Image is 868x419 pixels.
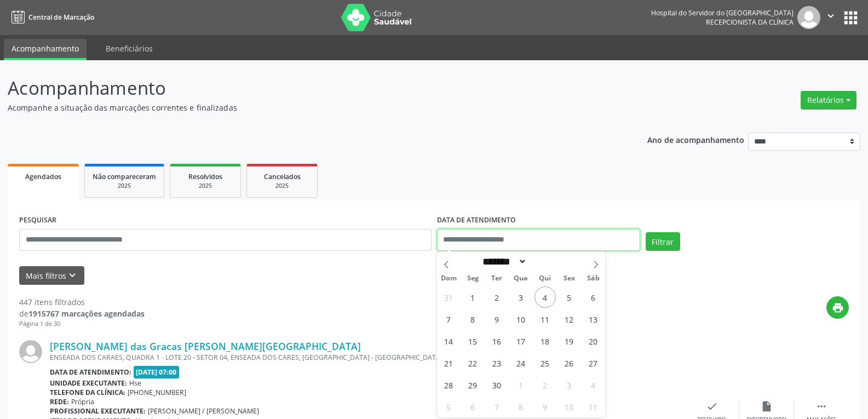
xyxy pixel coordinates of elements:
button: Filtrar [646,232,680,251]
span: Outubro 1, 2025 [510,374,532,395]
p: Ano de acompanhamento [647,133,744,146]
span: Setembro 3, 2025 [510,286,532,308]
span: Setembro 6, 2025 [583,286,604,308]
span: Agosto 31, 2025 [438,286,459,308]
a: Acompanhamento [4,39,87,60]
span: Outubro 11, 2025 [583,396,604,417]
span: Resolvidos [188,172,222,181]
button:  [820,6,841,29]
span: Setembro 19, 2025 [559,330,580,352]
span: Setembro 22, 2025 [462,352,484,374]
span: Setembro 12, 2025 [559,308,580,330]
span: Outubro 7, 2025 [486,396,508,417]
span: Outubro 3, 2025 [559,374,580,395]
span: Outubro 5, 2025 [438,396,459,417]
span: Agendados [25,172,61,181]
span: Setembro 5, 2025 [559,286,580,308]
b: Rede: [50,397,69,406]
span: Setembro 14, 2025 [438,330,459,352]
b: Unidade executante: [50,378,127,388]
i: keyboard_arrow_down [66,269,78,282]
span: Setembro 30, 2025 [486,374,508,395]
i:  [825,10,837,22]
span: Outubro 4, 2025 [583,374,604,395]
span: [DATE] 07:00 [134,366,180,378]
label: DATA DE ATENDIMENTO [437,212,516,229]
i: print [832,302,844,314]
span: Outubro 9, 2025 [534,396,556,417]
span: Setembro 21, 2025 [438,352,459,374]
span: Setembro 26, 2025 [559,352,580,374]
a: [PERSON_NAME] das Gracas [PERSON_NAME][GEOGRAPHIC_DATA] [50,340,361,352]
span: Setembro 9, 2025 [486,308,508,330]
span: Setembro 8, 2025 [462,308,484,330]
span: Setembro 23, 2025 [486,352,508,374]
span: [PERSON_NAME] / [PERSON_NAME] [148,406,259,416]
span: Setembro 27, 2025 [583,352,604,374]
span: Seg [461,275,485,282]
span: Setembro 7, 2025 [438,308,459,330]
span: Setembro 28, 2025 [438,374,459,395]
span: Recepcionista da clínica [706,18,794,27]
div: Hospital do Servidor do [GEOGRAPHIC_DATA] [651,8,794,18]
i: insert_drive_file [761,400,773,412]
span: Outubro 6, 2025 [462,396,484,417]
span: Qui [533,275,557,282]
div: 447 itens filtrados [19,296,145,308]
span: Qua [509,275,533,282]
span: Setembro 15, 2025 [462,330,484,352]
b: Data de atendimento: [50,368,131,377]
span: Setembro 10, 2025 [510,308,532,330]
img: img [797,6,820,29]
span: Setembro 25, 2025 [534,352,556,374]
label: PESQUISAR [19,212,56,229]
span: Própria [71,397,94,406]
button: Relatórios [801,91,856,110]
div: de [19,308,145,319]
i:  [815,400,827,412]
span: Central de Marcação [28,13,94,22]
i: check [706,400,718,412]
span: Sáb [581,275,605,282]
span: [PHONE_NUMBER] [128,388,186,397]
span: Setembro 2, 2025 [486,286,508,308]
span: Setembro 24, 2025 [510,352,532,374]
span: Outubro 2, 2025 [534,374,556,395]
span: Sex [557,275,581,282]
span: Setembro 11, 2025 [534,308,556,330]
span: Setembro 16, 2025 [486,330,508,352]
span: Setembro 13, 2025 [583,308,604,330]
select: Month [479,256,527,267]
strong: 1915767 marcações agendadas [28,308,145,319]
a: Beneficiários [98,39,160,58]
span: Setembro 4, 2025 [534,286,556,308]
div: 2025 [178,182,233,190]
div: ENSEADA DOS CARAES, QUADRA 1 - LOTE 20 - SETOR 04, ENSEADA DOS CARES, [GEOGRAPHIC_DATA] - [GEOGRA... [50,353,685,362]
span: Outubro 8, 2025 [510,396,532,417]
span: Setembro 29, 2025 [462,374,484,395]
input: Year [527,256,563,267]
img: img [19,340,42,363]
div: 2025 [255,182,309,190]
span: Hse [129,378,141,388]
p: Acompanhe a situação das marcações correntes e finalizadas [8,102,605,113]
span: Setembro 18, 2025 [534,330,556,352]
span: Não compareceram [93,172,156,181]
span: Dom [437,275,461,282]
button: Mais filtroskeyboard_arrow_down [19,266,84,285]
a: Central de Marcação [8,8,94,26]
button: apps [841,8,860,27]
span: Cancelados [264,172,301,181]
span: Setembro 20, 2025 [583,330,604,352]
span: Setembro 17, 2025 [510,330,532,352]
span: Ter [485,275,509,282]
div: Página 1 de 30 [19,319,145,329]
b: Telefone da clínica: [50,388,125,397]
b: Profissional executante: [50,406,146,416]
span: Setembro 1, 2025 [462,286,484,308]
button: print [826,296,849,319]
div: 2025 [93,182,156,190]
p: Acompanhamento [8,74,605,102]
span: Outubro 10, 2025 [559,396,580,417]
